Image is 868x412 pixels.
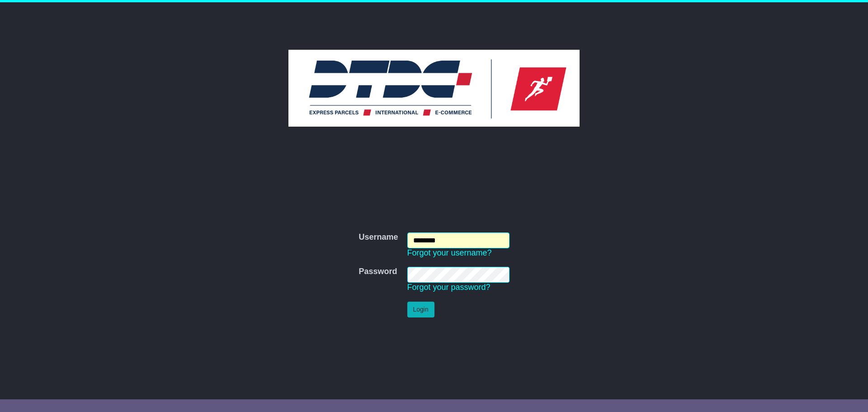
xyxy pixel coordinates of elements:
a: Forgot your password? [407,283,491,292]
a: Forgot your username? [407,248,492,257]
button: Login [407,302,434,317]
label: Password [359,267,397,277]
img: DTDC Australia [288,50,580,127]
label: Username [359,232,398,242]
